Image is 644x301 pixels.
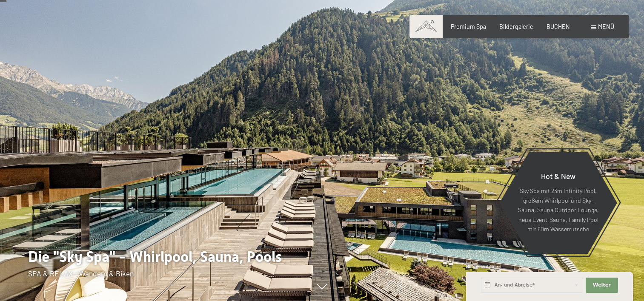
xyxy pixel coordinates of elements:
span: Menü [598,23,614,30]
p: Sky Spa mit 23m Infinity Pool, großem Whirlpool und Sky-Sauna, Sauna Outdoor Lounge, neue Event-S... [518,186,599,234]
span: Hot & New [541,171,575,181]
span: Schnellanfrage [466,264,498,269]
a: BUCHEN [547,23,570,30]
a: Premium Spa [451,23,486,30]
a: Hot & New Sky Spa mit 23m Infinity Pool, großem Whirlpool und Sky-Sauna, Sauna Outdoor Lounge, ne... [499,151,618,254]
button: Weiter [586,278,618,293]
span: Weiter [593,282,611,289]
a: Bildergalerie [499,23,533,30]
